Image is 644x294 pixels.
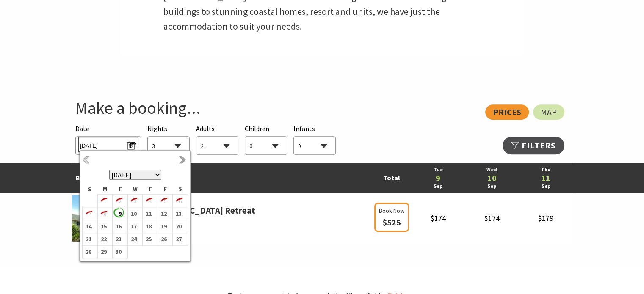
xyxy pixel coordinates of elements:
td: 17 [127,220,143,233]
td: 18 [143,220,158,233]
span: Adults [196,124,215,133]
a: Thu [523,166,568,174]
div: Please choose your desired arrival date [75,124,141,155]
span: $174 [430,213,445,223]
b: 11 [143,208,154,219]
th: W [127,184,143,194]
b: 9 [113,208,124,219]
td: 26 [158,233,173,245]
th: S [83,184,98,194]
i: 2 [113,195,124,206]
b: 15 [98,221,109,232]
span: Children [245,124,269,133]
div: Choose a number of nights [147,124,190,155]
td: Total [372,163,411,193]
i: 4 [143,195,154,206]
span: [DATE] [80,139,136,150]
a: 10 [469,174,514,182]
a: 11 [523,174,568,182]
b: 20 [173,221,184,232]
b: 19 [158,221,169,232]
td: 29 [97,245,113,258]
b: 12 [158,208,169,219]
td: 25 [143,233,158,245]
span: Nights [147,124,167,135]
th: S [173,184,188,194]
b: 13 [173,208,184,219]
a: Map [533,104,564,120]
i: 3 [128,195,139,206]
i: 8 [98,208,109,219]
td: 13 [173,207,188,220]
td: 27 [173,233,188,245]
i: 5 [158,195,169,206]
td: 23 [113,233,128,245]
td: Best Rates [72,163,372,193]
b: 18 [143,221,154,232]
th: T [143,184,158,194]
a: Sep [523,182,568,190]
td: 28 [83,245,98,258]
a: Book Now $525 [374,219,409,227]
b: 28 [83,246,94,257]
span: $174 [484,213,500,223]
b: 14 [83,221,94,232]
a: 9 [415,174,461,182]
b: 29 [98,246,109,257]
span: Gerringong [72,218,372,229]
td: 11 [143,207,158,220]
a: [GEOGRAPHIC_DATA] Retreat [139,203,255,218]
b: 24 [128,234,139,245]
i: 1 [98,195,109,206]
th: T [113,184,128,194]
a: Sep [415,182,461,190]
td: 15 [97,220,113,233]
td: 12 [158,207,173,220]
th: M [97,184,113,194]
b: 27 [173,234,184,245]
img: parkridgea.jpg [72,195,135,242]
td: 9 [113,207,128,220]
b: 16 [113,221,124,232]
a: Tue [415,166,461,174]
b: 30 [113,246,124,257]
a: Sep [469,182,514,190]
td: 30 [113,245,128,258]
td: 14 [83,220,98,233]
b: 23 [113,234,124,245]
b: 25 [143,234,154,245]
td: 20 [173,220,188,233]
span: Book Now [379,206,404,215]
td: 19 [158,220,173,233]
b: 26 [158,234,169,245]
i: 7 [83,208,94,219]
b: 22 [98,234,109,245]
span: $179 [538,213,553,223]
span: $525 [382,217,401,228]
td: 16 [113,220,128,233]
b: 10 [128,208,139,219]
td: 24 [127,233,143,245]
span: Infants [293,124,315,133]
b: 21 [83,234,94,245]
span: Map [541,109,557,115]
a: Wed [469,166,514,174]
i: 6 [173,195,184,206]
td: 22 [97,233,113,245]
span: Date [75,124,89,133]
td: 10 [127,207,143,220]
th: F [158,184,173,194]
b: 17 [128,221,139,232]
td: 21 [83,233,98,245]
